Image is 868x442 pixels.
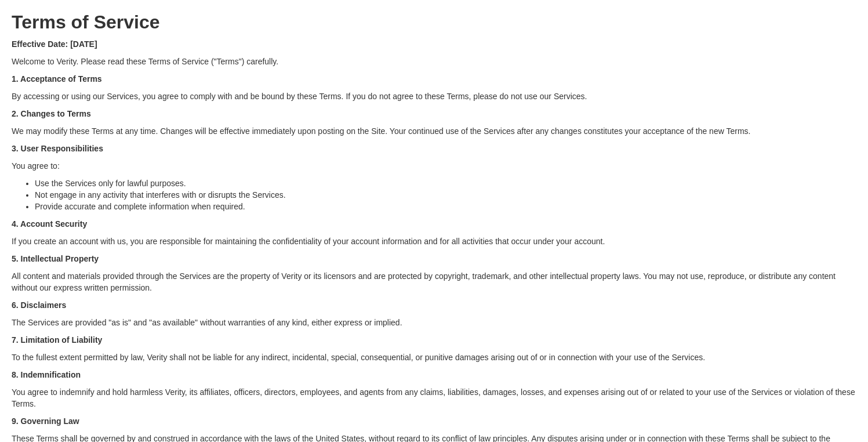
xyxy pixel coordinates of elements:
strong: 8. Indemnification [12,370,81,379]
strong: 7. Limitation of Liability [12,335,102,345]
p: All content and materials provided through the Services are the property of Verity or its licenso... [12,270,856,294]
p: We may modify these Terms at any time. Changes will be effective immediately upon posting on the ... [12,125,856,137]
p: You agree to: [12,160,856,172]
p: The Services are provided "as is" and "as available" without warranties of any kind, either expre... [12,317,856,328]
li: Use the Services only for lawful purposes. [35,177,856,189]
p: By accessing or using our Services, you agree to comply with and be bound by these Terms. If you ... [12,90,856,102]
strong: Effective Date: [DATE] [12,39,97,49]
strong: 3. User Responsibilities [12,144,103,153]
p: Welcome to Verity. Please read these Terms of Service ("Terms") carefully. [12,56,856,67]
strong: 9. Governing Law [12,416,79,426]
p: If you create an account with us, you are responsible for maintaining the confidentiality of your... [12,236,856,247]
strong: 5. Intellectual Property [12,254,99,263]
p: You agree to indemnify and hold harmless Verity, its affiliates, officers, directors, employees, ... [12,386,856,410]
strong: Terms of Service [12,12,160,32]
p: To the fullest extent permitted by law, Verity shall not be liable for any indirect, incidental, ... [12,352,856,363]
strong: 6. Disclaimers [12,300,66,310]
strong: 2. Changes to Terms [12,109,91,118]
li: Not engage in any activity that interferes with or disrupts the Services. [35,189,856,201]
strong: 1. Acceptance of Terms [12,74,102,84]
li: Provide accurate and complete information when required. [35,201,856,212]
strong: 4. Account Security [12,219,87,229]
